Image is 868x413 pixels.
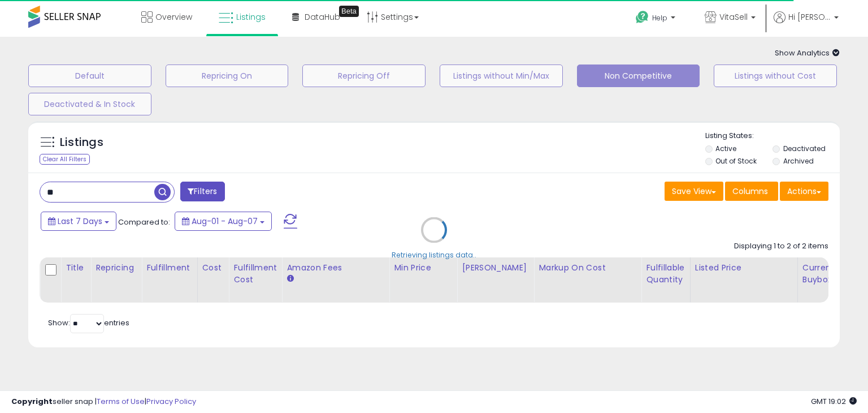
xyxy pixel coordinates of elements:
[11,397,196,407] div: seller snap | |
[627,2,687,37] a: Help
[97,396,145,407] a: Terms of Use
[339,6,359,17] div: Tooltip anchor
[166,64,289,87] button: Repricing On
[28,64,151,87] button: Default
[146,396,196,407] a: Privacy Policy
[28,93,151,115] button: Deactivated & In Stock
[440,64,563,87] button: Listings without Min/Max
[714,64,837,87] button: Listings without Cost
[11,396,53,407] strong: Copyright
[775,48,840,58] span: Show Analytics
[635,10,649,24] i: Get Help
[392,249,476,260] div: Retrieving listings data..
[774,11,839,37] a: Hi [PERSON_NAME]
[811,396,857,407] span: 2025-08-15 19:02 GMT
[577,64,700,87] button: Non Competitive
[302,64,426,87] button: Repricing Off
[788,11,831,23] span: Hi [PERSON_NAME]
[719,11,748,23] span: VitaSell
[652,13,667,23] span: Help
[305,11,340,23] span: DataHub
[155,11,192,23] span: Overview
[236,11,266,23] span: Listings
